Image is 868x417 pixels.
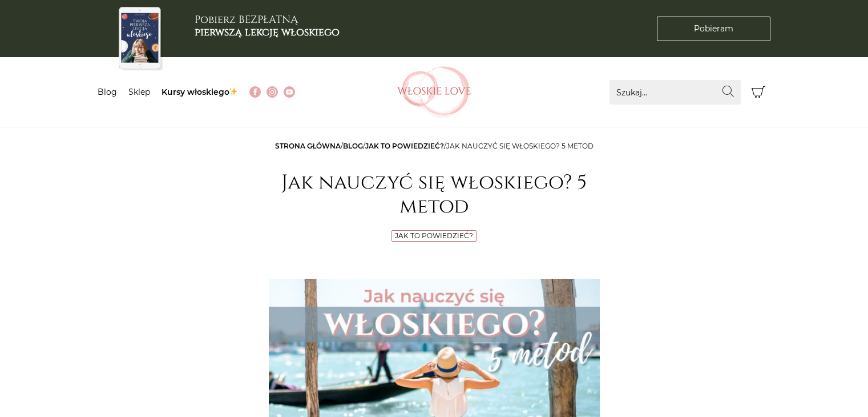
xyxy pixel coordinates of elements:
[269,171,600,219] h1: Jak nauczyć się włoskiego? 5 metod
[397,66,471,118] img: Włoskielove
[275,142,594,150] span: / / /
[365,142,444,150] a: Jak to powiedzieć?
[162,87,239,97] a: Kursy włoskiego
[343,142,363,150] a: Blog
[609,80,741,105] input: Szukaj...
[746,80,771,105] button: Koszyk
[395,231,473,240] a: Jak to powiedzieć?
[446,142,594,150] span: Jak nauczyć się włoskiego? 5 metod
[694,23,733,35] span: Pobieram
[275,142,341,150] a: Strona główna
[98,87,117,97] a: Blog
[128,87,150,97] a: Sklep
[195,14,340,38] h3: Pobierz BEZPŁATNĄ
[229,87,237,95] img: ✨
[657,17,770,41] a: Pobieram
[195,25,340,39] b: pierwszą lekcję włoskiego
